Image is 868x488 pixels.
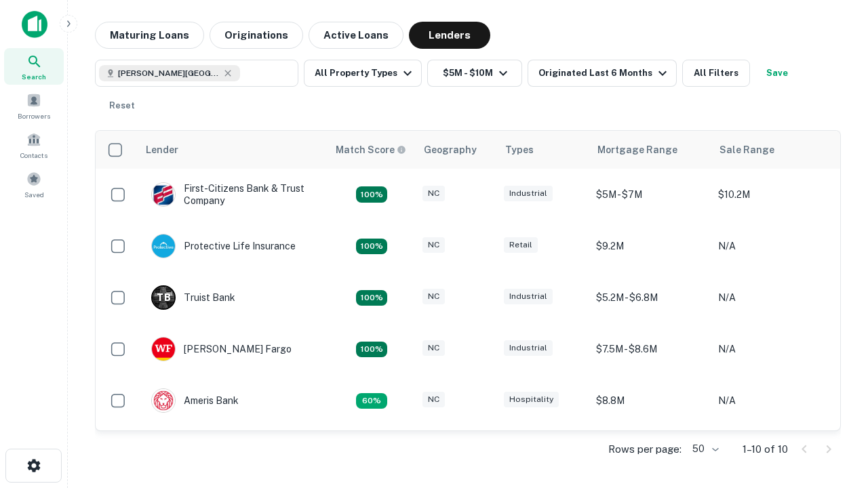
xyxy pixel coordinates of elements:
[152,235,175,258] img: picture
[589,169,711,220] td: $5M - $7M
[356,393,387,409] div: Matching Properties: 1, hasApolloMatch: undefined
[210,22,303,49] button: Originations
[589,426,711,478] td: $9.2M
[309,22,403,49] button: Active Loans
[422,392,445,407] div: NC
[356,186,387,203] div: Matching Properties: 2, hasApolloMatch: undefined
[422,340,445,356] div: NC
[504,392,559,407] div: Hospitality
[504,289,553,304] div: Industrial
[755,60,799,87] button: Save your search to get updates of matches that match your search criteria.
[356,239,387,255] div: Matching Properties: 2, hasApolloMatch: undefined
[504,186,553,201] div: Industrial
[356,342,387,358] div: Matching Properties: 2, hasApolloMatch: undefined
[422,289,445,304] div: NC
[743,441,788,457] p: 1–10 of 10
[18,110,50,121] span: Borrowers
[589,220,711,272] td: $9.2M
[589,375,711,426] td: $8.8M
[589,272,711,323] td: $5.2M - $6.8M
[328,131,416,169] th: Capitalize uses an advanced AI algorithm to match your search with the best lender. The match sco...
[682,60,750,87] button: All Filters
[597,142,677,158] div: Mortgage Range
[146,142,178,158] div: Lender
[336,142,406,157] div: Capitalize uses an advanced AI algorithm to match your search with the best lender. The match sco...
[497,131,589,169] th: Types
[4,166,64,203] a: Saved
[152,338,175,361] img: picture
[151,337,292,361] div: [PERSON_NAME] Fargo
[304,60,422,87] button: All Property Types
[152,389,175,412] img: picture
[95,22,204,49] button: Maturing Loans
[138,131,328,169] th: Lender
[336,142,403,157] h6: Match Score
[157,291,170,305] p: T B
[589,131,711,169] th: Mortgage Range
[151,182,314,207] div: First-citizens Bank & Trust Company
[589,323,711,375] td: $7.5M - $8.6M
[687,439,721,459] div: 50
[538,65,671,81] div: Originated Last 6 Months
[711,169,833,220] td: $10.2M
[118,67,220,79] span: [PERSON_NAME][GEOGRAPHIC_DATA], [GEOGRAPHIC_DATA]
[608,441,682,457] p: Rows per page:
[151,234,296,258] div: Protective Life Insurance
[711,220,833,272] td: N/A
[711,375,833,426] td: N/A
[151,388,239,413] div: Ameris Bank
[100,92,144,119] button: Reset
[711,426,833,478] td: N/A
[409,22,490,49] button: Lenders
[20,150,47,161] span: Contacts
[22,11,47,38] img: capitalize-icon.png
[427,60,522,87] button: $5M - $10M
[152,183,175,206] img: picture
[800,336,868,401] iframe: Chat Widget
[4,48,64,85] a: Search
[504,340,553,356] div: Industrial
[22,71,46,82] span: Search
[356,290,387,306] div: Matching Properties: 3, hasApolloMatch: undefined
[24,189,44,200] span: Saved
[711,131,833,169] th: Sale Range
[416,131,497,169] th: Geography
[505,142,534,158] div: Types
[504,237,538,253] div: Retail
[4,127,64,163] a: Contacts
[719,142,774,158] div: Sale Range
[711,323,833,375] td: N/A
[711,272,833,323] td: N/A
[4,87,64,124] a: Borrowers
[424,142,477,158] div: Geography
[422,186,445,201] div: NC
[422,237,445,253] div: NC
[151,285,235,310] div: Truist Bank
[528,60,677,87] button: Originated Last 6 Months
